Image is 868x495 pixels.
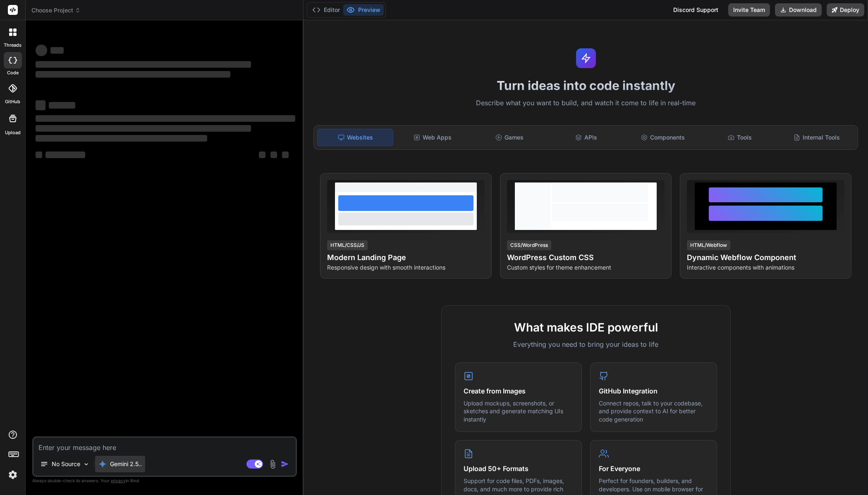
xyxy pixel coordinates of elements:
[455,319,717,336] h2: What makes IDE powerful
[308,98,863,109] p: Describe what you want to build, and watch it come to life in real-time
[111,478,126,483] span: privacy
[317,129,393,146] div: Websites
[45,152,85,158] span: ‌
[36,115,295,122] span: ‌
[282,152,289,158] span: ‌
[702,129,777,146] div: Tools
[281,460,289,468] img: icon
[507,240,551,250] div: CSS/WordPress
[52,460,80,468] p: No Source
[309,4,343,16] button: Editor
[270,152,277,158] span: ‌
[308,78,863,93] h1: Turn ideas into code instantly
[31,6,81,14] span: Choose Project
[49,102,75,109] span: ‌
[668,3,723,17] div: Discord Support
[455,339,717,349] p: Everything you need to bring your ideas to life
[50,47,64,54] span: ‌
[626,129,701,146] div: Components
[259,152,265,158] span: ‌
[687,252,844,263] h4: Dynamic Webflow Component
[687,240,730,250] div: HTML/Webflow
[599,464,708,474] h4: For Everyone
[327,263,485,272] p: Responsive design with smooth interactions
[36,61,251,68] span: ‌
[507,263,665,272] p: Custom styles for theme enhancement
[6,468,20,482] img: settings
[343,4,384,16] button: Preview
[599,386,708,396] h4: GitHub Integration
[36,152,42,158] span: ‌
[779,129,854,146] div: Internal Tools
[36,135,207,142] span: ‌
[327,240,368,250] div: HTML/CSS/JS
[687,263,844,272] p: Interactive components with animations
[464,386,573,396] h4: Create from Images
[98,460,107,468] img: Gemini 2.5 Pro
[36,100,45,110] span: ‌
[268,459,277,469] img: attachment
[395,129,470,146] div: Web Apps
[827,3,864,17] button: Deploy
[32,477,297,485] p: Always double-check its answers. Your in Bind
[549,129,624,146] div: APIs
[83,461,90,468] img: Pick Models
[7,69,19,76] label: code
[5,129,21,136] label: Upload
[599,399,708,424] p: Connect repos, talk to your codebase, and provide context to AI for better code generation
[472,129,547,146] div: Games
[464,464,573,474] h4: Upload 50+ Formats
[327,252,485,263] h4: Modern Landing Page
[36,71,230,78] span: ‌
[36,45,47,56] span: ‌
[728,3,770,17] button: Invite Team
[775,3,822,17] button: Download
[5,98,20,105] label: GitHub
[4,42,22,49] label: threads
[36,125,251,132] span: ‌
[464,399,573,424] p: Upload mockups, screenshots, or sketches and generate matching UIs instantly
[507,252,665,263] h4: WordPress Custom CSS
[110,460,142,468] p: Gemini 2.5..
